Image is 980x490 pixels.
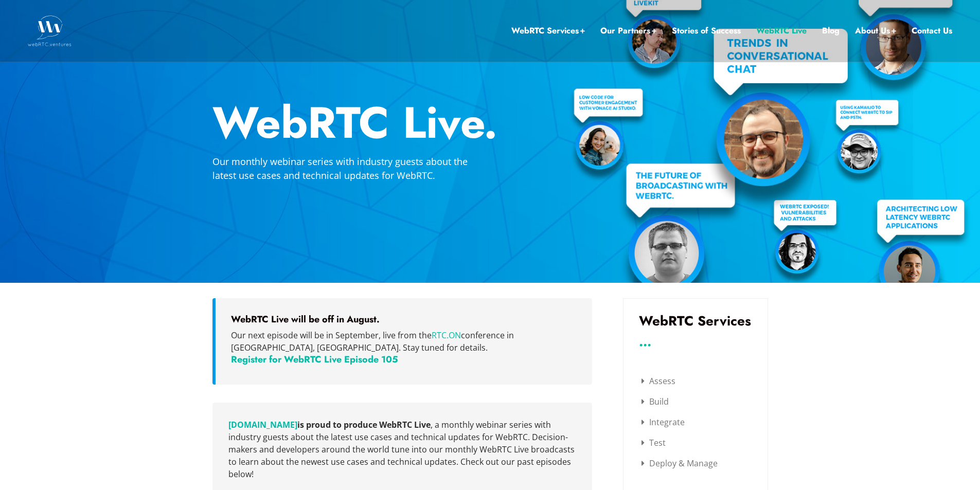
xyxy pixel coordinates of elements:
a: Test [642,437,666,448]
img: WebRTC.ventures [28,15,72,46]
p: Our monthly webinar series with industry guests about the latest use cases and technical updates ... [212,155,490,183]
a: Our Partners [600,24,656,38]
p: , a monthly webinar series with industry guests about the latest use cases and technical updates ... [228,419,576,480]
h2: WebRTC Live. [212,101,768,144]
a: Stories of Success [672,24,741,38]
a: Blog [822,24,840,38]
a: (opens in a new tab) [228,419,297,430]
a: Build [642,396,669,407]
a: About Us [855,24,896,38]
h5: WebRTC Live will be off in August. [231,314,577,325]
a: RTC.ON [432,330,461,341]
a: Register for WebRTC Live Episode 105 [231,353,398,366]
h3: WebRTC Services [639,314,752,328]
a: WebRTC Services [511,24,585,38]
a: Assess [642,375,675,387]
a: Contact Us [912,24,952,38]
p: Our next episode will be in September, live from the conference in [GEOGRAPHIC_DATA], [GEOGRAPHIC... [231,329,577,354]
a: WebRTC Live [756,24,807,38]
a: Integrate [642,416,685,428]
strong: is proud to produce WebRTC Live [228,419,431,430]
a: Deploy & Manage [642,458,718,469]
h3: ... [639,338,752,346]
